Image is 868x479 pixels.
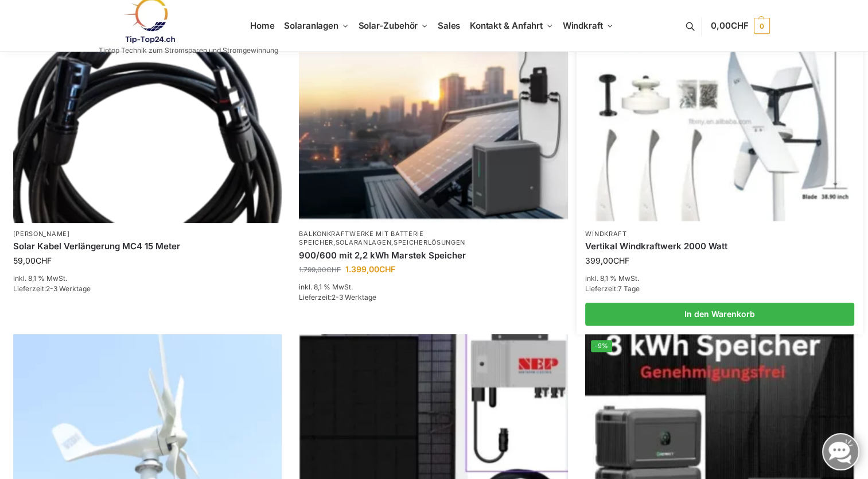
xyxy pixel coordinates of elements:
a: Vertikal Windkraftwerk 2000 Watt [585,241,854,252]
span: Lieferzeit: [299,293,376,302]
span: CHF [379,264,395,274]
p: , , [299,230,568,248]
span: 2-3 Werktage [332,293,376,302]
span: Solaranlagen [284,20,338,31]
a: 0,00CHF 0 [711,9,769,43]
img: Home 5 [13,21,282,223]
p: inkl. 8,1 % MwSt. [13,273,282,284]
bdi: 1.399,00 [345,264,395,274]
a: Balkonkraftwerke mit Batterie Speicher [299,230,423,246]
a: Solar Kabel Verlängerung MC4 15 Meter [13,241,282,252]
a: Solaranlagen [336,238,391,246]
span: CHF [326,265,341,274]
p: inkl. 8,1 % MwSt. [585,273,854,284]
a: Vertikal Windrad [588,22,852,221]
span: 0 [754,18,770,34]
span: Solar-Zubehör [359,20,418,31]
bdi: 59,00 [13,256,52,265]
span: 0,00 [711,20,748,31]
span: Windkraft [563,20,603,31]
a: -22%Balkonkraftwerk mit Marstek Speicher [299,21,568,223]
a: Solar-Verlängerungskabel [13,21,282,223]
p: Tiptop Technik zum Stromsparen und Stromgewinnung [99,47,278,54]
span: Kontakt & Anfahrt [470,20,543,31]
span: Sales [438,20,461,31]
a: Windkraft [585,230,626,238]
span: CHF [731,20,749,31]
span: 7 Tage [618,284,640,293]
a: In den Warenkorb legen: „Vertikal Windkraftwerk 2000 Watt“ [585,303,854,326]
span: CHF [613,256,629,265]
a: Speicherlösungen [394,238,465,246]
span: CHF [36,256,52,265]
a: [PERSON_NAME] [13,230,70,238]
span: Lieferzeit: [585,284,640,293]
span: Lieferzeit: [13,284,91,293]
img: Home 6 [299,21,568,223]
bdi: 1.799,00 [299,265,341,274]
span: 2-3 Werktage [46,284,91,293]
a: 900/600 mit 2,2 kWh Marstek Speicher [299,250,568,261]
bdi: 399,00 [585,256,629,265]
p: inkl. 8,1 % MwSt. [299,282,568,292]
img: Home 7 [588,22,852,221]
